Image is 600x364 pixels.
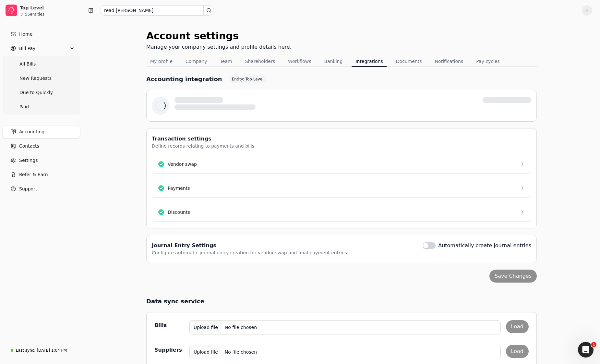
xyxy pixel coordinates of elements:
h1: Accounting integration [146,75,222,83]
span: Entity: Top Level [232,76,264,82]
span: Due to Quickly [19,89,53,96]
div: Configure automatic journal entry creation for vendor swap and final payment entries. [152,249,348,256]
span: Support [19,186,37,192]
span: 1 [591,342,596,347]
button: Team [216,56,236,67]
div: Payments [168,185,190,192]
span: All Bills [19,61,36,67]
div: 55 entities [25,12,44,16]
a: Due to Quickly [4,86,79,99]
div: Upload file [190,320,222,335]
div: No file chosen [222,322,259,334]
div: No file chosen [222,346,259,358]
button: Integrations [352,56,387,67]
button: Notifications [431,56,467,67]
div: Account settings [146,29,292,43]
button: Vendor swap [152,155,531,174]
a: Contacts [3,140,80,152]
div: Transaction settings [152,135,256,143]
button: Workflows [284,56,315,67]
a: New Requests [4,72,79,85]
div: Discounts [168,209,190,216]
button: Banking [320,56,347,67]
button: Pay cycles [472,56,504,67]
button: Company [182,56,211,67]
button: Upload fileNo file chosen [189,320,501,334]
span: Accounting [19,128,44,135]
span: Refer & Earn [19,171,48,178]
a: Home [3,28,80,41]
div: Define records relating to payments and bills. [152,143,256,150]
div: [DATE] 1:04 PM [37,347,67,353]
div: Bills [154,320,186,331]
button: Documents [392,56,426,67]
a: Last sync:[DATE] 1:04 PM [3,345,80,356]
button: My profile [146,56,176,67]
button: Upload fileNo file chosen [189,345,501,359]
button: Discounts [152,203,531,222]
div: Vendor swap [168,161,197,168]
button: H [582,5,592,16]
iframe: Intercom live chat [578,342,594,358]
a: All Bills [4,57,79,70]
div: Last sync: [16,347,35,353]
div: Journal Entry Settings [152,242,348,249]
span: Settings [19,157,38,164]
a: Settings [3,154,80,167]
div: Top Level [20,5,77,11]
a: Paid [4,100,79,113]
nav: Tabs [146,56,537,67]
span: Bill Pay [19,45,35,52]
button: Payments [152,179,531,198]
span: Paid [19,103,29,110]
button: Shareholders [241,56,279,67]
span: New Requests [19,75,52,82]
button: Bill Pay [3,42,80,55]
span: Home [19,31,32,38]
div: Manage your company settings and profile details here. [146,43,292,51]
label: Automatically create journal entries [438,242,531,249]
span: Contacts [19,143,39,150]
h2: Data sync service [146,297,537,306]
div: Suppliers [154,345,186,355]
div: Upload file [190,345,222,359]
input: Search [100,5,214,16]
a: Accounting [3,125,80,138]
button: Automatically create journal entries [423,242,436,249]
button: Refer & Earn [3,168,80,181]
button: Support [3,182,80,195]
